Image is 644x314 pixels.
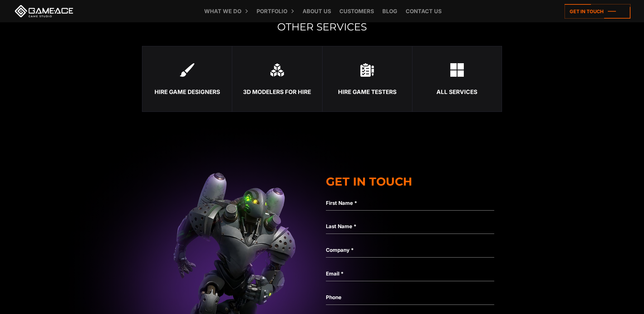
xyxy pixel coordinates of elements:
[322,46,412,112] a: Hire Game Testers
[180,63,194,77] img: Game Art Ctreation
[232,89,322,95] div: 3D Modelers for Hire
[412,89,502,95] div: All services
[412,46,502,112] a: All services
[142,21,502,32] h2: Other Services
[326,199,494,207] label: First Name *
[142,46,232,112] a: Hire Game Designers
[323,89,412,95] div: Hire Game Testers
[565,4,630,19] a: Get in touch
[326,222,494,231] label: Last Name *
[270,63,284,77] img: 3d modelers for hire footer
[232,46,322,112] a: 3D Modelers for Hire
[326,293,494,301] label: Phone
[326,270,494,278] label: Email *
[360,63,374,77] img: Game tesing services footer icon
[326,246,494,254] label: Company *
[450,63,464,77] img: Game development services
[142,89,232,95] div: Hire Game Designers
